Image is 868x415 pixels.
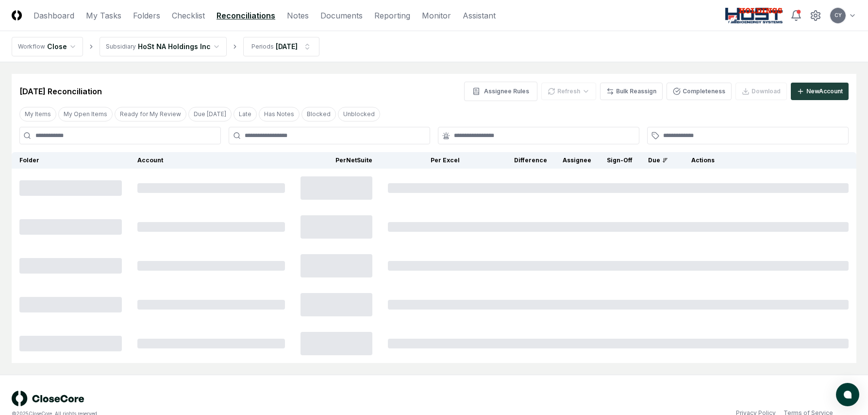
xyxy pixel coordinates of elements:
button: Due Today [188,107,232,121]
button: Assignee Rules [464,82,537,101]
a: Reporting [374,10,410,21]
button: Bulk Reassign [600,83,663,100]
button: My Items [19,107,56,121]
button: Blocked [301,107,336,121]
button: My Open Items [58,107,113,121]
a: Notes [287,10,309,21]
th: Sign-Off [599,152,640,169]
div: Workflow [18,42,45,51]
button: Unblocked [338,107,380,121]
a: Folders [133,10,160,21]
nav: breadcrumb [12,37,319,56]
th: Folder [12,152,130,169]
div: [DATE] [276,41,298,52]
a: Monitor [422,10,451,21]
img: Logo [12,10,22,20]
a: Checklist [172,10,205,21]
span: CY [835,12,842,19]
div: Account [137,156,285,165]
button: NewAccount [791,83,849,100]
a: Dashboard [33,10,74,21]
div: New Account [806,87,843,96]
div: Subsidiary [106,42,136,51]
button: atlas-launcher [836,383,859,406]
a: Reconciliations [217,10,275,21]
a: Assistant [463,10,496,21]
button: CY [829,7,847,24]
a: My Tasks [86,10,121,21]
th: Per Excel [380,152,467,169]
div: [DATE] Reconciliation [19,86,102,97]
button: Has Notes [259,107,300,121]
button: Periods[DATE] [243,37,319,56]
div: Actions [684,156,849,165]
th: Difference [467,152,555,169]
div: Due [648,156,668,165]
button: Late [234,107,257,121]
th: Per NetSuite [293,152,380,169]
th: Assignee [555,152,599,169]
img: Host NA Holdings logo [725,8,783,23]
a: Documents [320,10,363,21]
div: Periods [251,42,274,51]
button: Ready for My Review [115,107,186,121]
img: logo [12,391,84,406]
button: Completeness [667,83,732,100]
